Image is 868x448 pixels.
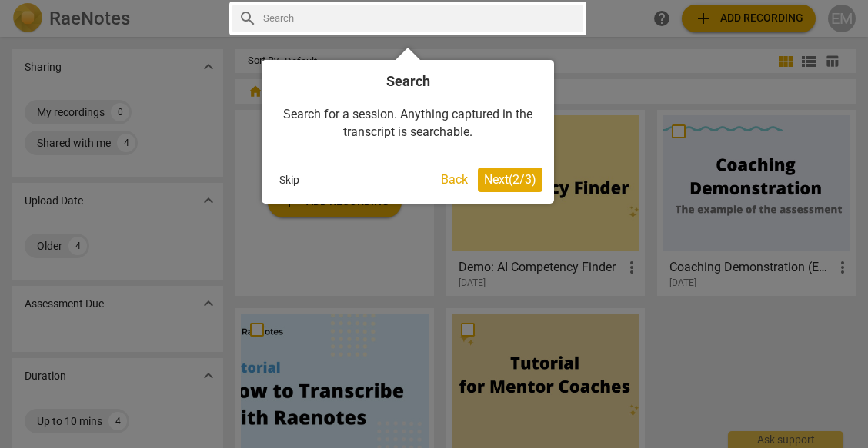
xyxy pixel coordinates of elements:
[273,71,542,91] h4: Search
[273,168,305,191] button: Skip
[484,172,536,187] span: Next ( 2 / 3 )
[435,168,474,192] button: Back
[273,91,542,156] div: Search for a session. Anything captured in the transcript is searchable.
[478,168,542,192] button: Next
